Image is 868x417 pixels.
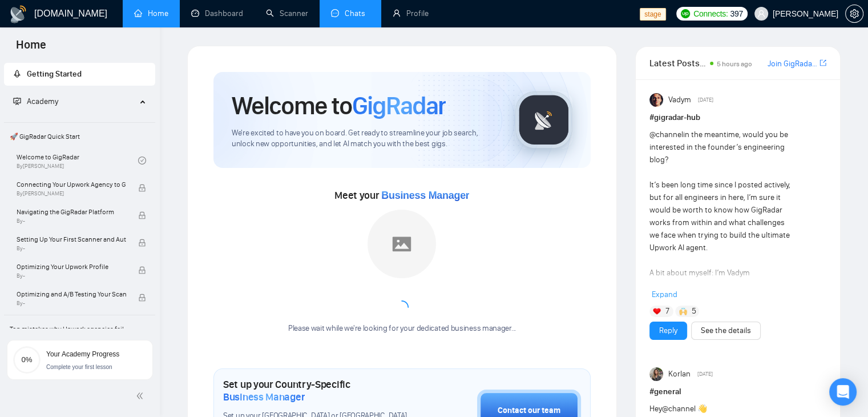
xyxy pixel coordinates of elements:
span: Vadym [668,94,691,106]
span: By [PERSON_NAME] [17,190,126,197]
a: Reply [659,324,677,337]
span: Home [7,37,55,61]
a: messageChats [331,9,370,18]
span: Connects: [693,7,728,20]
a: homeHome [134,9,168,18]
span: Connecting Your Upwork Agency to GigRadar [17,179,126,190]
span: Academy [13,97,58,106]
span: GigRadar [352,90,446,121]
a: See the details [701,324,751,337]
span: Complete your first lesson [46,364,112,370]
span: By - [17,300,126,307]
span: Business Manager [381,190,469,201]
span: @channel [662,404,696,414]
span: Meet your [334,189,469,202]
div: Open Intercom Messenger [829,378,857,406]
img: Korlan [649,367,663,381]
span: We're excited to have you on board. Get ready to streamline your job search, unlock new opportuni... [232,128,497,150]
span: 5 hours ago [717,60,752,68]
div: Contact our team [498,404,560,417]
button: setting [845,5,863,23]
span: lock [138,184,146,192]
span: Expand [652,290,677,299]
span: 0% [13,356,41,363]
h1: # general [649,386,826,398]
span: 5 [691,306,696,317]
li: Getting Started [4,63,155,86]
span: 🚀 GigRadar Quick Start [5,125,154,148]
span: stage [640,8,665,21]
img: upwork-logo.png [681,9,690,18]
div: Please wait while we're looking for your dedicated business manager... [281,323,523,334]
a: Join GigRadar Slack Community [768,58,817,70]
a: export [819,58,826,69]
h1: Set up your Country-Specific [223,378,420,403]
a: searchScanner [266,9,308,18]
img: gigradar-logo.png [515,91,572,149]
span: 397 [730,7,742,20]
a: Welcome to GigRadarBy[PERSON_NAME] [17,148,138,173]
span: 7 [665,306,669,317]
span: lock [138,266,146,274]
span: export [819,58,826,67]
button: See the details [691,322,761,340]
span: Getting Started [27,69,82,79]
span: Korlan [668,368,690,380]
h1: Welcome to [232,90,446,121]
span: rocket [13,70,21,78]
span: [DATE] [697,369,713,379]
span: fund-projection-screen [13,97,21,105]
span: Your Academy Progress [46,350,119,358]
span: double-left [136,390,147,402]
span: Latest Posts from the GigRadar Community [649,56,706,70]
a: setting [845,9,863,18]
span: Top mistakes why Upwork agencies fail [5,318,154,340]
h1: # gigradar-hub [649,111,826,124]
span: lock [138,211,146,219]
span: setting [846,9,863,18]
span: 👋 [697,404,707,414]
span: Academy [27,97,58,106]
span: lock [138,294,146,302]
span: By - [17,272,126,279]
span: By - [17,218,126,224]
span: Business Manager [223,391,305,403]
button: Reply [649,322,687,340]
img: ❤️ [653,307,661,315]
span: By - [17,245,126,252]
span: Optimizing Your Upwork Profile [17,261,126,272]
img: placeholder.png [368,210,436,278]
img: logo [9,5,27,23]
span: user [757,10,765,18]
a: dashboardDashboard [191,9,243,18]
span: [DATE] [698,95,713,105]
span: Setting Up Your First Scanner and Auto-Bidder [17,234,126,245]
span: Navigating the GigRadar Platform [17,206,126,218]
img: 🙌 [679,307,687,315]
span: lock [138,239,146,247]
a: userProfile [393,9,429,18]
span: loading [394,299,410,315]
span: check-circle [138,157,146,165]
img: Vadym [649,93,663,107]
span: @channel [649,130,683,139]
span: Optimizing and A/B Testing Your Scanner for Better Results [17,288,126,300]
